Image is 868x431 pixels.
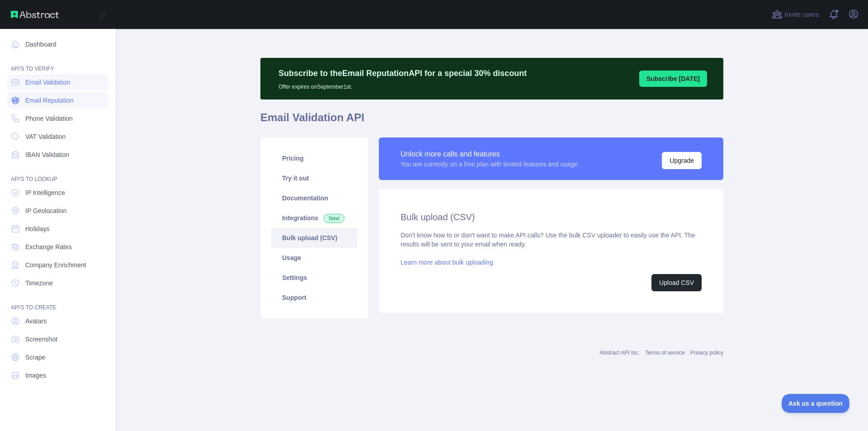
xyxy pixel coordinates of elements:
[271,268,357,288] a: Settings
[25,132,66,141] span: VAT Validation
[7,92,108,109] a: Email Reputation
[7,128,108,145] a: VAT Validation
[25,224,50,233] span: Holidays
[25,242,72,251] span: Exchange Rates
[7,74,108,90] a: Email Validation
[7,185,108,201] a: IP Intelligence
[7,275,108,291] a: Timezone
[11,11,59,18] img: Abstract API
[7,54,108,72] div: API'S TO VERIFY
[271,168,357,188] a: Try it out
[7,349,108,365] a: Scrape
[7,110,108,127] a: Phone Validation
[770,7,821,22] button: Invite users
[271,288,357,308] a: Support
[25,371,46,380] span: Images
[271,228,357,248] a: Bulk upload (CSV)
[651,274,702,291] button: Upload CSV
[784,9,819,20] span: Invite users
[7,165,108,183] div: API'S TO LOOKUP
[401,259,493,266] a: Learn more about bulk uploading
[7,221,108,237] a: Holidays
[260,110,723,132] h1: Email Validation API
[7,147,108,163] a: IBAN Validation
[401,160,578,169] div: You are currently on a free plan with limited features and usage
[278,67,527,80] p: Subscribe to the Email Reputation API for a special 30 % discount
[645,350,684,356] a: Terms of service
[25,150,69,159] span: IBAN Validation
[7,203,108,219] a: IP Geolocation
[25,114,73,123] span: Phone Validation
[690,350,723,356] a: Privacy policy
[271,208,357,228] a: Integrations New
[324,214,344,223] span: New
[25,335,57,344] span: Screenshot
[25,96,74,105] span: Email Reputation
[600,350,640,356] a: Abstract API Inc.
[7,313,108,329] a: Avatars
[271,188,357,208] a: Documentation
[782,394,850,413] iframe: Toggle Customer Support
[662,152,702,169] button: Upgrade
[7,331,108,347] a: Screenshot
[7,293,108,311] div: API'S TO CREATE
[7,257,108,273] a: Company Enrichment
[639,71,707,87] button: Subscribe [DATE]
[25,260,86,270] span: Company Enrichment
[278,80,527,90] p: Offer expires on September 1st.
[25,317,47,326] span: Avatars
[25,206,67,215] span: IP Geolocation
[25,188,65,197] span: IP Intelligence
[401,149,578,160] div: Unlock more calls and features
[271,148,357,168] a: Pricing
[7,36,108,52] a: Dashboard
[25,78,70,87] span: Email Validation
[7,239,108,255] a: Exchange Rates
[25,353,45,362] span: Scrape
[401,231,702,291] div: Don't know how to or don't want to make API calls? Use the bulk CSV uploader to easily use the AP...
[7,367,108,384] a: Images
[401,211,702,223] h2: Bulk upload (CSV)
[271,248,357,268] a: Usage
[25,279,53,288] span: Timezone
